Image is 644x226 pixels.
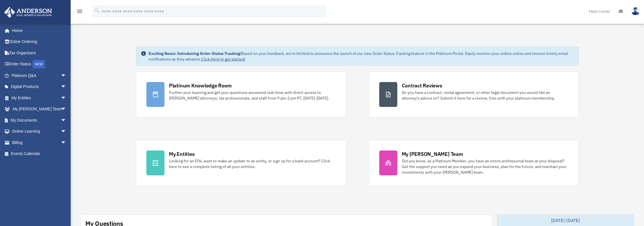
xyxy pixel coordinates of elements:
span: arrow_drop_down [61,92,72,104]
a: Contract Reviews Do you have a contract, rental agreement, or other legal document you would like... [369,72,579,117]
span: arrow_drop_down [61,81,72,93]
a: Online Learningarrow_drop_down [4,126,75,137]
div: Further your learning and get your questions answered real-time with direct access to [PERSON_NAM... [169,90,336,101]
span: arrow_drop_down [61,104,72,115]
a: Platinum Knowledge Room Further your learning and get your questions answered real-time with dire... [136,72,346,117]
div: Did you know, as a Platinum Member, you have an entire professional team at your disposal? Get th... [402,158,569,175]
span: arrow_drop_down [61,137,72,148]
div: My [PERSON_NAME] Team [402,150,463,158]
div: Contract Reviews [402,82,442,89]
a: Home [4,25,72,36]
a: Platinum Q&Aarrow_drop_down [4,70,75,81]
div: Looking for an EIN, want to make an update to an entity, or sign up for a bank account? Click her... [169,158,336,169]
div: My Entities [169,150,194,158]
a: Tax Organizers [4,47,75,59]
div: Platinum Knowledge Room [169,82,232,89]
a: menu [76,10,83,15]
a: My [PERSON_NAME] Team Did you know, as a Platinum Member, you have an entire professional team at... [369,140,579,186]
a: Click Here to get started! [201,57,245,62]
a: Digital Productsarrow_drop_down [4,81,75,92]
strong: Exciting News: Introducing Order Status Tracking! [149,51,241,56]
a: My Entities Looking for an EIN, want to make an update to an entity, or sign up for a bank accoun... [136,140,346,186]
a: My Documentsarrow_drop_down [4,115,75,126]
a: Events Calendar [4,148,75,160]
span: arrow_drop_down [61,126,72,137]
div: NEW [32,60,45,68]
span: arrow_drop_down [61,115,72,126]
img: User Pic [631,7,640,15]
span: arrow_drop_down [61,70,72,81]
i: menu [76,8,83,15]
a: My [PERSON_NAME] Teamarrow_drop_down [4,104,75,115]
div: Do you have a contract, rental agreement, or other legal document you would like an attorney's ad... [402,90,569,101]
a: Order StatusNEW [4,59,75,70]
a: Online Ordering [4,36,75,48]
div: Based on your feedback, we're thrilled to announce the launch of our new Order Status Tracking fe... [149,51,574,62]
div: [DATE]-[DATE] [497,215,634,226]
a: Billingarrow_drop_down [4,137,75,148]
img: Anderson Advisors Platinum Portal [3,7,54,18]
i: search [94,8,101,14]
a: My Entitiesarrow_drop_down [4,92,75,104]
